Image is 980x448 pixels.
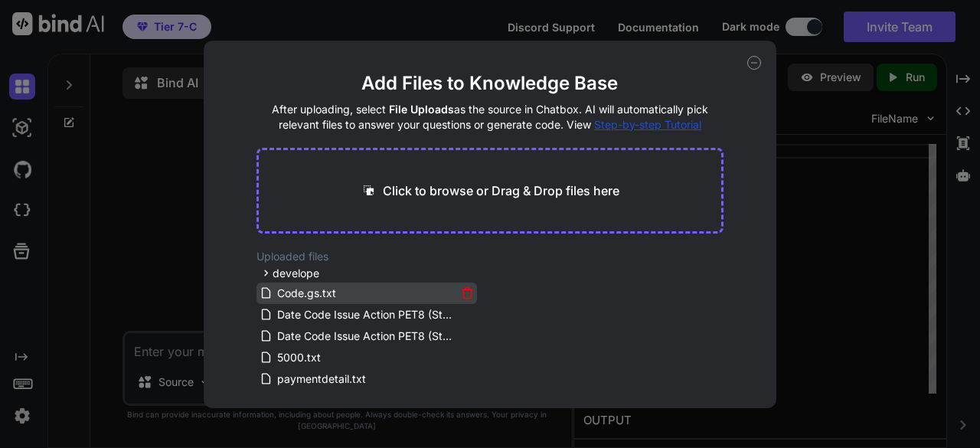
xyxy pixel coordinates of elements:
[389,103,454,116] span: File Uploads
[276,284,338,302] span: Code.gs.txt
[256,249,724,264] h2: Uploaded files
[273,266,319,281] span: develope
[276,327,456,345] span: Date Code Issue Action PET8 (Steerco) Rev2.pdf
[383,181,619,200] p: Click to browse or Drag & Drop files here
[276,348,322,367] span: 5000.txt
[276,306,456,324] span: Date Code Issue Action PET8 (Steerco) Rev2_1.pdf
[276,370,367,388] span: paymentdetail.txt
[256,71,724,96] h2: Add Files to Knowledge Base
[256,102,724,132] h4: After uploading, select as the source in Chatbox. AI will automatically pick relevant files to an...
